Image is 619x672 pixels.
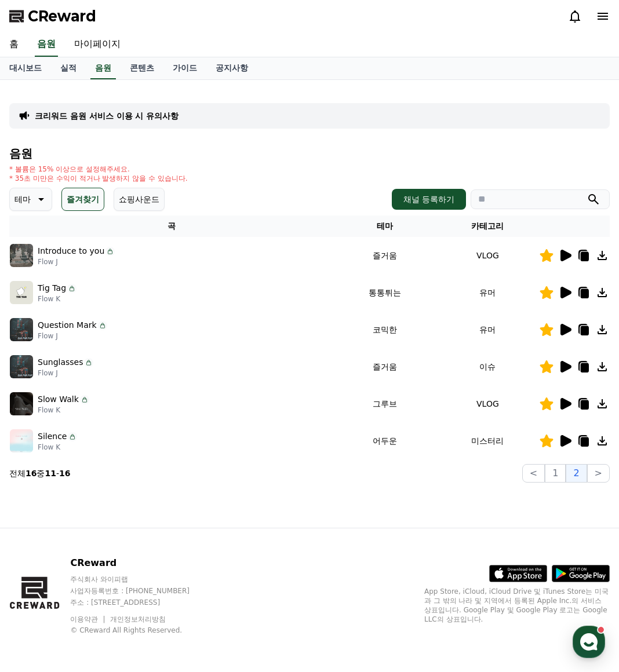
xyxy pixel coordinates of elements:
[334,348,436,385] td: 즐거움
[38,331,107,341] p: Flow J
[150,367,223,396] a: 설정
[163,57,206,79] a: 가이드
[436,237,539,274] td: VLOG
[38,443,77,452] p: Flow K
[35,32,58,57] a: 음원
[436,274,539,311] td: 유머
[65,32,130,57] a: 마이페이지
[121,57,163,79] a: 콘텐츠
[9,7,96,25] a: CReward
[9,188,52,211] button: 테마
[9,468,71,479] p: 전체 중 -
[114,188,165,211] button: 쇼핑사운드
[45,469,56,478] strong: 11
[35,110,179,122] a: 크리워드 음원 서비스 이용 시 유의사항
[334,385,436,422] td: 그루브
[334,216,436,237] th: 테마
[110,615,166,623] a: 개인정보처리방침
[51,57,86,79] a: 실적
[179,385,193,394] span: 설정
[26,469,37,478] strong: 16
[392,189,466,210] button: 채널 등록하기
[436,311,539,348] td: 유머
[70,586,212,596] p: 사업자등록번호 : [PHONE_NUMBER]
[38,406,89,415] p: Flow K
[9,147,610,160] h4: 음원
[38,245,104,257] p: Introduce to you
[70,626,212,635] p: © CReward All Rights Reserved.
[38,368,93,378] p: Flow J
[334,237,436,274] td: 즐거움
[436,385,539,422] td: VLOG
[424,587,610,624] p: App Store, iCloud, iCloud Drive 및 iTunes Store는 미국과 그 밖의 나라 및 지역에서 등록된 Apple Inc.의 서비스 상표입니다. Goo...
[436,216,539,237] th: 카테고리
[436,422,539,459] td: 미스터리
[10,318,33,341] img: music
[3,367,77,396] a: 홈
[37,385,43,394] span: 홈
[522,464,545,483] button: <
[587,464,610,483] button: >
[334,311,436,348] td: 코믹한
[334,274,436,311] td: 통통튀는
[59,469,70,478] strong: 16
[14,191,31,207] p: 테마
[38,356,83,368] p: Sunglasses
[10,392,33,415] img: music
[206,57,257,79] a: 공지사항
[566,464,587,483] button: 2
[38,257,115,266] p: Flow J
[10,429,33,452] img: music
[61,188,104,211] button: 즐겨찾기
[436,348,539,385] td: 이슈
[10,281,33,304] img: music
[90,57,116,79] a: 음원
[334,422,436,459] td: 어두운
[38,282,66,294] p: Tig Tag
[70,598,212,607] p: 주소 : [STREET_ADDRESS]
[70,575,212,584] p: 주식회사 와이피랩
[10,244,33,267] img: music
[38,319,97,331] p: Question Mark
[9,165,188,174] p: * 볼륨은 15% 이상으로 설정해주세요.
[9,174,188,183] p: * 35초 미만은 수익이 적거나 발생하지 않을 수 있습니다.
[545,464,566,483] button: 1
[70,556,212,570] p: CReward
[28,7,96,25] span: CReward
[38,393,79,406] p: Slow Walk
[38,430,67,443] p: Silence
[106,385,120,395] span: 대화
[70,615,107,623] a: 이용약관
[9,216,334,237] th: 곡
[77,367,150,396] a: 대화
[10,355,33,378] img: music
[38,294,77,304] p: Flow K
